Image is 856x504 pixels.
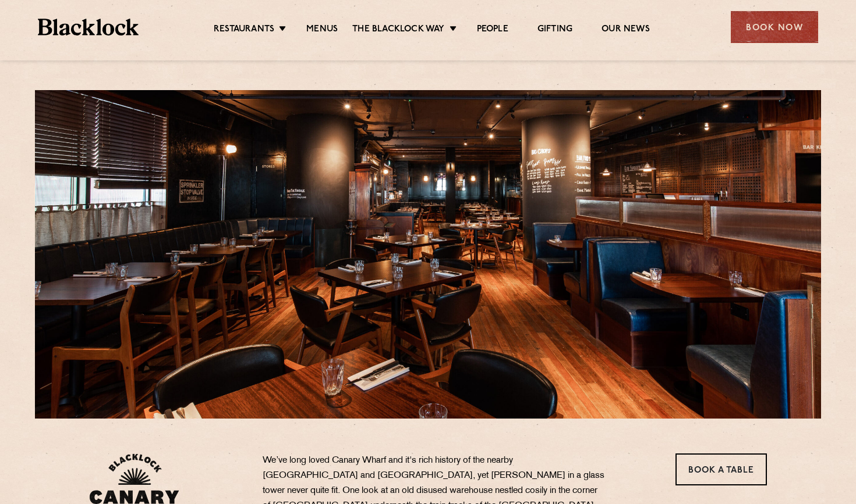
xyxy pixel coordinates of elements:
a: The Blacklock Way [352,24,444,37]
div: Book Now [731,11,818,43]
a: Book a Table [675,453,767,485]
a: Our News [602,24,650,37]
a: People [477,24,508,37]
a: Menus [306,24,338,37]
a: Restaurants [214,24,274,37]
img: BL_Textured_Logo-footer-cropped.svg [38,19,139,35]
a: Gifting [537,24,572,37]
